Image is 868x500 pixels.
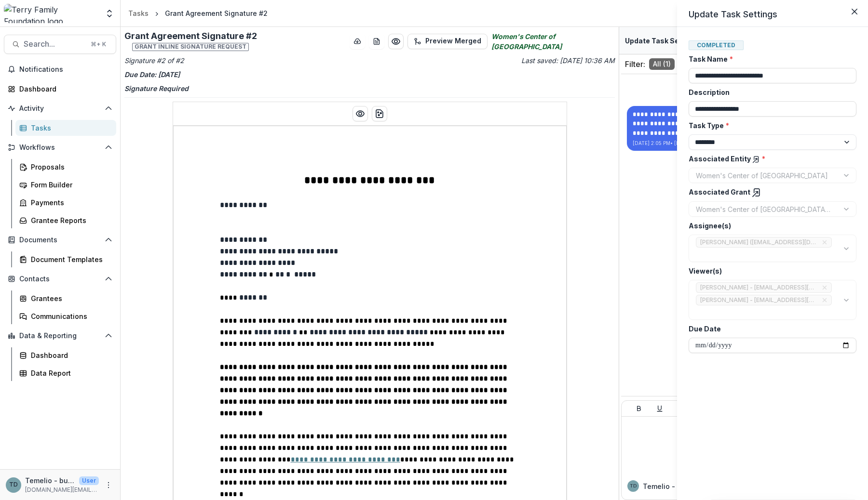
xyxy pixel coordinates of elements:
[689,266,851,276] label: Viewer(s)
[689,120,851,131] label: Task Type
[689,87,851,97] label: Description
[689,40,744,50] span: Completed
[689,221,851,231] label: Assignee(s)
[689,324,851,334] label: Due Date
[847,4,862,19] button: Close
[689,187,851,197] label: Associated Grant
[689,154,851,164] label: Associated Entity
[689,54,851,64] label: Task Name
